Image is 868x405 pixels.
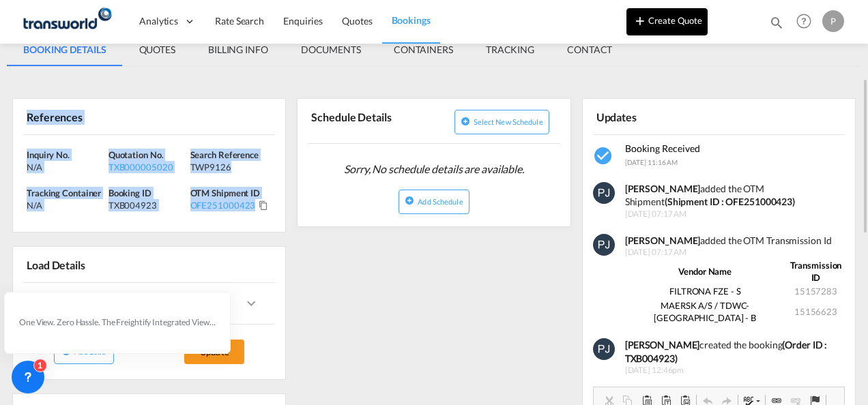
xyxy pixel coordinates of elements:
span: Quotation No. [108,149,164,160]
td: FILTRONA FZE - S [625,284,785,298]
body: Editor, editor12 [14,14,237,28]
span: Add Schedule [418,197,463,206]
span: Help [792,10,815,33]
button: icon-plus 400-fgCreate Quote [626,8,708,35]
div: Updates [593,104,717,128]
td: 15156623 [785,299,846,325]
md-icon: icon-checkbox-marked-circle [593,145,615,167]
div: N/A [27,161,105,173]
div: Schedule Details [308,104,431,138]
td: MAERSK A/S / TDWC-[GEOGRAPHIC_DATA] - B [625,299,785,325]
strong: [PERSON_NAME] [625,183,701,194]
div: icon-magnify [769,15,784,35]
td: 15157283 [785,284,846,298]
b: [PERSON_NAME] [625,339,700,350]
div: TXB000005020 [108,161,187,173]
div: added the OTM Shipment [625,182,846,209]
md-tab-item: QUOTES [123,33,192,66]
img: 9seF9gAAAAGSURBVAMAowvrW6TakD8AAAAASUVORK5CYII= [593,182,615,204]
span: Inquiry No. [27,149,70,160]
md-tab-item: BILLING INFO [192,33,285,66]
div: P [822,10,844,32]
span: Tracking Container [27,187,101,198]
span: Enquiries [283,15,323,27]
md-pagination-wrapper: Use the left and right arrow keys to navigate between tabs [7,33,628,66]
strong: [PERSON_NAME] [625,235,701,246]
span: Bookings [392,14,431,26]
span: [DATE] 07:17 AM [625,209,846,220]
md-tab-item: TRACKING [469,33,551,66]
span: Rate Search [215,15,264,27]
div: TWP9126 [190,161,269,173]
span: Booking ID [108,187,151,198]
span: Analytics [139,14,178,28]
div: TXB004923 [108,199,187,211]
button: icon-plus-circleSelect new schedule [454,110,549,134]
span: Search Reference [190,149,259,160]
div: created the booking [625,338,846,365]
span: [DATE] 12:46pm [625,365,846,376]
md-icon: icon-plus-circle [461,117,470,126]
strong: (Shipment ID : OFE251000423) [665,196,795,207]
img: 9seF9gAAAAGSURBVAMAowvrW6TakD8AAAAASUVORK5CYII= [593,234,615,256]
div: added the OTM Transmission Id [625,234,846,247]
span: Sorry, No schedule details are available. [338,156,530,182]
md-icon: Click to Copy [259,200,268,210]
span: [DATE] 07:17 AM [625,247,846,258]
span: [DATE] 11:16 AM [625,158,678,166]
div: N/A [27,199,105,211]
img: 9seF9gAAAAGSURBVAMAowvrW6TakD8AAAAASUVORK5CYII= [593,338,615,360]
span: Select new schedule [474,117,543,126]
md-icon: icon-plus 400-fg [632,12,648,29]
img: f753ae806dec11f0841701cdfdf085c0.png [20,6,113,37]
md-tab-item: CONTACT [551,33,628,66]
md-tab-item: BOOKING DETAILS [7,33,123,66]
div: OFE251000423 [190,199,256,211]
md-icon: icon-magnify [769,15,784,30]
strong: Vendor Name [678,266,732,277]
button: icon-plus-circleAdd Schedule [399,190,469,214]
div: Load Details [23,252,91,276]
div: References [23,104,147,128]
div: Help [792,10,822,34]
span: OTM Shipment ID [190,187,261,198]
md-tab-item: CONTAINERS [377,33,469,66]
b: (Order ID : TXB004923) [625,339,828,364]
span: Booking Received [625,142,700,154]
md-tab-item: DOCUMENTS [285,33,377,66]
md-icon: icons/ic_keyboard_arrow_right_black_24px.svg [243,295,259,312]
strong: Transmission ID [790,260,842,283]
span: Quotes [342,15,372,27]
md-icon: icon-plus-circle [405,196,414,205]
